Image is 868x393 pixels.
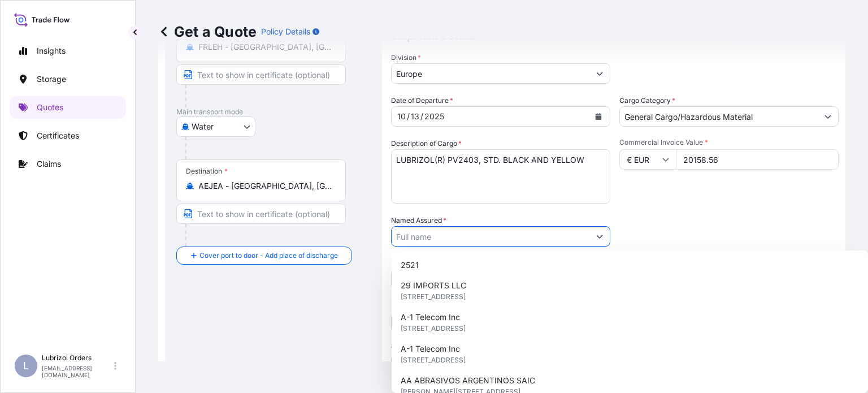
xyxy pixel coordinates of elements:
input: Full name [392,226,589,247]
div: / [420,110,423,123]
button: Show suggestions [818,106,838,127]
span: AA ABRASIVOS ARGENTINOS SAIC [401,375,535,386]
div: year, [423,110,445,123]
div: day, [410,110,420,123]
p: Policy Details [261,26,310,37]
input: Text to appear on certificate [176,64,346,85]
button: Calendar [589,107,607,126]
label: Description of Cargo [391,138,462,149]
p: Storage [37,74,66,85]
button: Show suggestions [589,63,610,84]
p: Certificates [37,130,79,141]
span: Date of Departure [391,95,453,106]
p: Main transport mode [176,107,371,116]
span: [STREET_ADDRESS] [401,355,466,366]
p: Quotes [37,102,63,113]
p: [EMAIL_ADDRESS][DOMAIN_NAME] [42,365,112,378]
input: Text to appear on certificate [176,204,346,224]
span: [STREET_ADDRESS] [401,323,466,334]
span: Commercial Invoice Value [619,138,839,147]
p: Insights [37,45,66,57]
span: 2521 [401,260,419,271]
p: Get a Quote [158,23,257,41]
span: A-1 Telecom Inc [401,343,460,355]
div: / [407,110,410,123]
button: Show suggestions [589,226,610,247]
div: month, [396,110,407,123]
div: Destination [186,167,228,176]
input: Type to search division [392,63,589,84]
span: Cover port to door - Add place of discharge [199,250,338,261]
p: Claims [37,158,61,170]
span: L [23,360,29,372]
p: Lubrizol Orders [42,353,112,362]
input: Destination [198,180,332,192]
input: Type amount [676,149,839,170]
label: Named Assured [391,215,446,226]
label: Cargo Category [619,95,675,106]
span: 29 IMPORTS LLC [401,280,466,291]
span: [STREET_ADDRESS] [401,291,466,303]
input: Select a commodity type [620,106,818,127]
button: Select transport [176,116,255,137]
span: Water [192,121,214,132]
span: A-1 Telecom Inc [401,312,460,323]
